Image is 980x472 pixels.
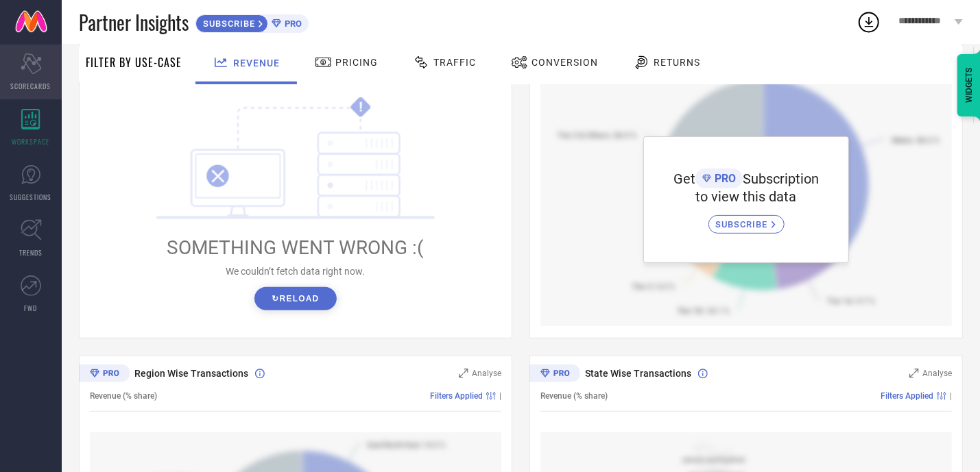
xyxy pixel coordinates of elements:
[881,391,933,401] span: Filters Applied
[654,57,700,68] span: Returns
[711,172,736,185] span: PRO
[472,369,501,378] span: Analyse
[10,192,52,202] span: SUGGESTIONS
[459,369,468,378] svg: Zoom
[531,57,598,68] span: Conversion
[25,303,38,313] span: FWD
[281,18,302,29] span: PRO
[226,266,366,277] span: We couldn’t fetch data right now.
[254,287,336,310] button: ↻Reload
[335,57,378,68] span: Pricing
[716,219,772,229] span: SUBSCRIBE
[708,205,785,234] a: SUBSCRIBE
[11,81,51,91] span: SCORECARDS
[499,391,501,401] span: |
[167,236,425,259] span: SOMETHING WENT WRONG :(
[233,58,280,69] span: Revenue
[79,8,189,36] span: Partner Insights
[673,171,695,187] span: Get
[433,57,476,68] span: Traffic
[12,136,50,147] span: WORKSPACE
[950,391,952,401] span: |
[86,54,182,71] span: Filter By Use-Case
[134,368,248,379] span: Region Wise Transactions
[195,11,309,33] a: SUBSCRIBEPRO
[430,391,483,401] span: Filters Applied
[922,369,952,378] span: Analyse
[857,10,881,34] div: Open download list
[540,391,608,401] span: Revenue (% share)
[359,99,363,115] tspan: !
[529,364,580,385] div: Premium
[696,188,797,205] span: to view this data
[909,369,919,378] svg: Zoom
[585,368,691,379] span: State Wise Transactions
[19,247,43,258] span: TRENDS
[90,391,157,401] span: Revenue (% share)
[196,18,259,29] span: SUBSCRIBE
[743,171,819,187] span: Subscription
[79,364,130,385] div: Premium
